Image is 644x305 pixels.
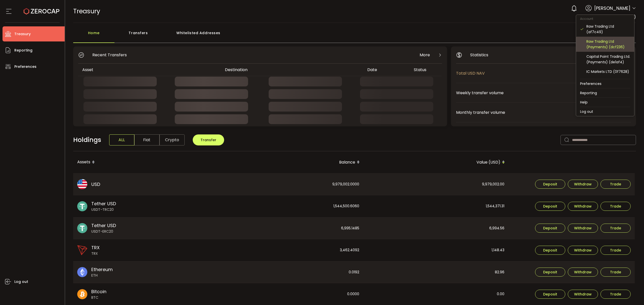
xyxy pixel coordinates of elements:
button: Deposit [535,224,565,233]
div: Status [410,67,441,73]
div: Raw Trading Ltd (af7c49) [586,24,630,35]
img: usdt_portfolio.svg [77,223,87,233]
div: 1,148.43 [364,239,508,261]
span: Deposit [543,205,557,208]
div: 1,544,500.6060 [219,195,363,217]
button: Deposit [535,202,565,211]
span: More [420,52,430,58]
button: Deposit [535,290,565,299]
span: Trade [610,270,621,274]
div: Transfers [114,28,162,43]
span: Trade [610,248,621,252]
span: Withdraw [574,248,592,252]
img: usdt_portfolio.svg [77,201,87,211]
span: Treasury [14,30,31,38]
span: BTC [91,295,106,300]
div: Whitelisted Addresses [162,28,235,43]
div: 0.0192 [219,262,363,283]
span: USDT-TRC20 [91,207,116,212]
span: Withdraw [574,226,592,230]
button: Trade [600,180,631,189]
button: Trade [600,202,631,211]
button: Withdraw [568,224,598,233]
div: Capital Point Trading Ltd. (B2B) (ce2efa) [586,78,630,89]
span: Tether USD [91,222,116,229]
button: Withdraw [568,180,598,189]
button: Trade [600,268,631,277]
div: Destination [221,67,363,73]
button: Withdraw [568,268,598,277]
div: 3,462.4092 [219,239,363,261]
span: Deposit [543,292,557,296]
li: Preferences [576,79,634,88]
div: Home [73,28,114,43]
span: USDT-ERC20 [91,229,116,234]
li: Log out [576,107,634,116]
button: Transfer [193,134,224,145]
span: Deposit [543,270,557,274]
img: trx_portfolio.png [77,245,87,255]
span: Account [576,17,597,21]
span: Trade [610,182,621,186]
span: Bitcoin [91,288,106,295]
span: Monthly transfer volume [456,109,606,116]
div: 9,979,002.00 [364,174,508,195]
span: Crypto [159,134,185,145]
img: btc_portfolio.svg [77,289,87,299]
span: Withdraw [574,182,592,186]
div: Capital Point Trading Ltd. (Payments) (de1af4) [586,54,630,65]
div: 82.96 [364,262,508,283]
span: Withdraw [574,292,592,296]
span: [PERSON_NAME] [594,5,630,12]
span: Deposit [543,182,557,186]
div: Assets [73,158,219,167]
span: Log out [14,278,28,285]
button: Trade [600,290,631,299]
button: Trade [600,246,631,255]
span: Deposit [543,226,557,230]
span: Preferences [14,63,36,70]
span: ALL [109,134,134,145]
div: 6,994.56 [364,218,508,239]
button: Deposit [535,246,565,255]
span: TRX [91,244,100,251]
span: Treasury [73,7,100,16]
span: Transfer [200,137,216,142]
button: Withdraw [568,246,598,255]
span: Withdraw [574,205,592,208]
div: Raw Trading Ltd (Payments) (dcf236) [586,39,630,50]
button: Withdraw [568,202,598,211]
span: Fiat [134,134,159,145]
div: Value (USD) [364,158,509,167]
span: Holdings [73,135,101,145]
span: Recent Transfers [92,52,127,58]
div: Balance [219,158,364,167]
li: Reporting [576,88,634,97]
li: Help [576,98,634,107]
div: IC Markets LTD (0f7628) [586,69,630,74]
span: Total USD NAV [456,70,606,76]
span: Weekly transfer volume [456,90,620,96]
button: Withdraw [568,290,598,299]
span: Trade [610,205,621,208]
div: Date [363,67,410,73]
span: Raw Trading Ltd (af7c49) [586,14,636,20]
span: Tether USD [91,200,116,207]
div: 6,995.1485 [219,218,363,239]
img: eth_portfolio.svg [77,267,87,277]
span: Trade [610,292,621,296]
span: Withdraw [574,270,592,274]
span: USD [91,181,100,188]
div: Asset [78,67,221,73]
span: TRX [91,251,100,256]
span: Ethereum [91,266,113,273]
button: Deposit [535,180,565,189]
div: 1,544,371.31 [364,195,508,217]
span: ETH [91,273,113,278]
span: Trade [610,226,621,230]
iframe: Chat Widget [619,281,644,305]
span: Statistics [470,52,488,58]
span: Reporting [14,47,32,54]
div: 9,979,002.0000 [219,174,363,195]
